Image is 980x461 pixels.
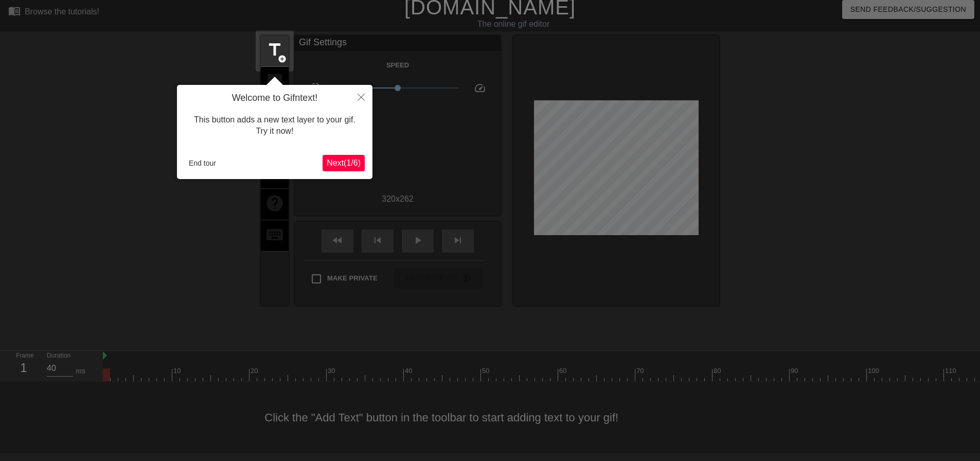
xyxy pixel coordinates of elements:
h4: Welcome to Gifntext! [185,93,365,104]
button: End tour [185,155,220,171]
button: Next [323,155,365,171]
button: Close [350,85,372,109]
div: This button adds a new text layer to your gif. Try it now! [185,104,365,148]
span: Next ( 1 / 6 ) [327,158,361,167]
